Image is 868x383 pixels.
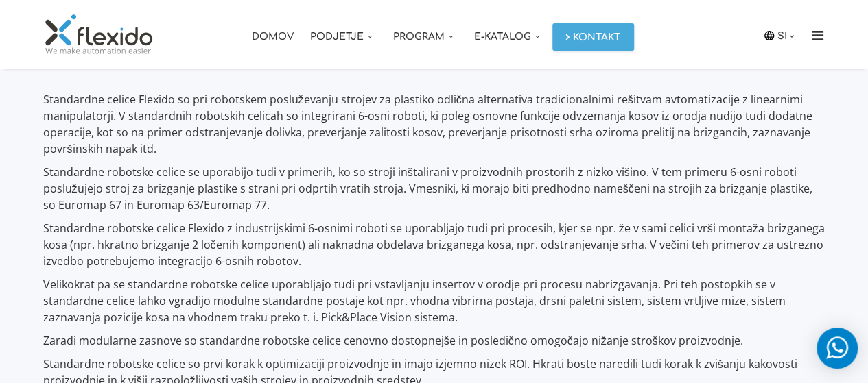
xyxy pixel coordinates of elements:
[807,29,829,42] i: Menu
[43,14,156,55] img: Flexido, d.o.o.
[43,276,825,325] p: Velikokrat pa se standardne robotske celice uporabljajo tudi pri vstavljanju insertov v orodje pr...
[43,91,825,157] p: Standardne celice Flexido so pri robotskem posluževanju strojev za plastiko odlična alternativa t...
[552,23,634,51] a: Kontakt
[43,220,825,269] p: Standardne robotske celice Flexido z industrijskimi 6-osnimi roboti se uporabljajo tudi pri proce...
[43,164,825,213] p: Standardne robotske celice se uporabijo tudi v primerih, ko so stroji inštalirani v proizvodnih p...
[43,332,825,349] p: Zaradi modularne zasnove so standardne robotske celice cenovno dostopnejše in posledično omogočaj...
[763,29,775,42] img: icon-laguage.svg
[777,28,798,43] a: SI
[823,334,851,360] img: whatsapp_icon_white.svg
